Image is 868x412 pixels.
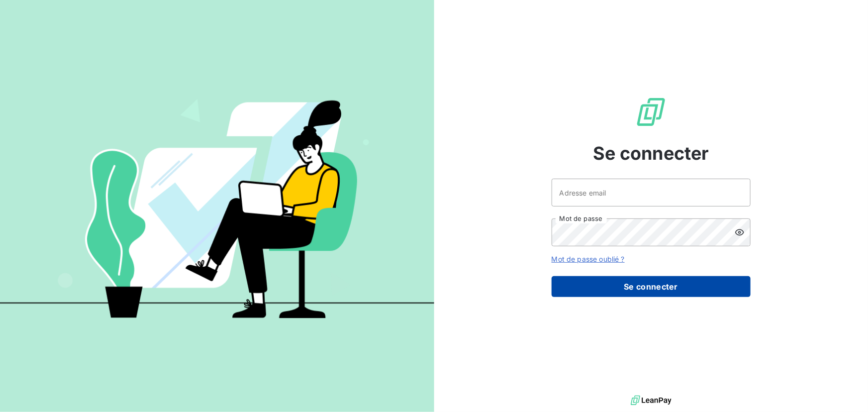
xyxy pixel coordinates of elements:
[552,276,751,297] button: Se connecter
[631,393,672,408] img: logo
[552,179,751,206] input: placeholder
[635,96,667,128] img: Logo LeanPay
[552,255,625,263] a: Mot de passe oublié ?
[593,140,709,167] span: Se connecter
